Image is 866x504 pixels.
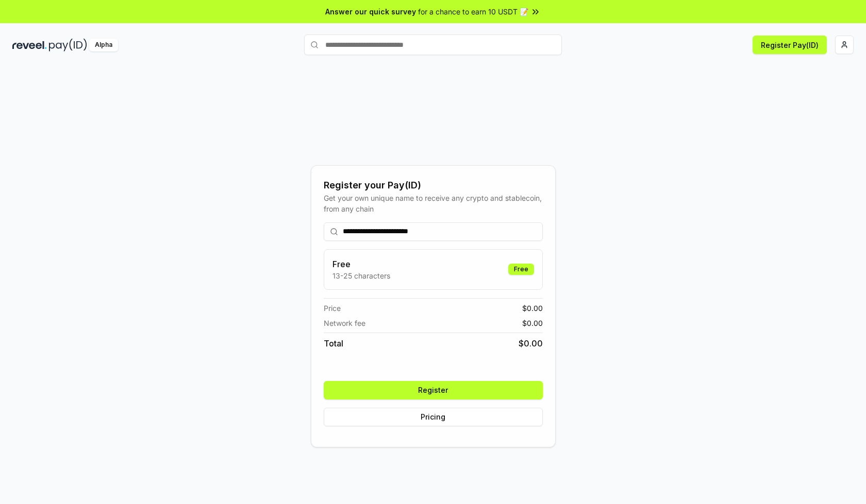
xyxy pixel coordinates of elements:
div: Register your Pay(ID) [324,178,543,193]
span: for a chance to earn 10 USDT 📝 [418,6,528,17]
span: Network fee [324,318,365,328]
img: reveel_dark [12,39,47,51]
span: Answer our quick survey [325,6,416,17]
div: Alpha [89,39,118,51]
div: Get your own unique name to receive any crypto and stablecoin, from any chain [324,193,543,214]
button: Register [324,381,543,399]
span: Total [324,337,343,350]
button: Register Pay(ID) [753,36,827,54]
h3: Free [332,258,390,270]
span: $ 0.00 [522,318,543,328]
span: $ 0.00 [522,303,543,314]
p: 13-25 characters [332,270,390,281]
span: $ 0.00 [519,337,543,350]
div: Free [508,264,534,275]
span: Price [324,303,341,314]
img: pay_id [49,39,87,51]
button: Pricing [324,408,543,426]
